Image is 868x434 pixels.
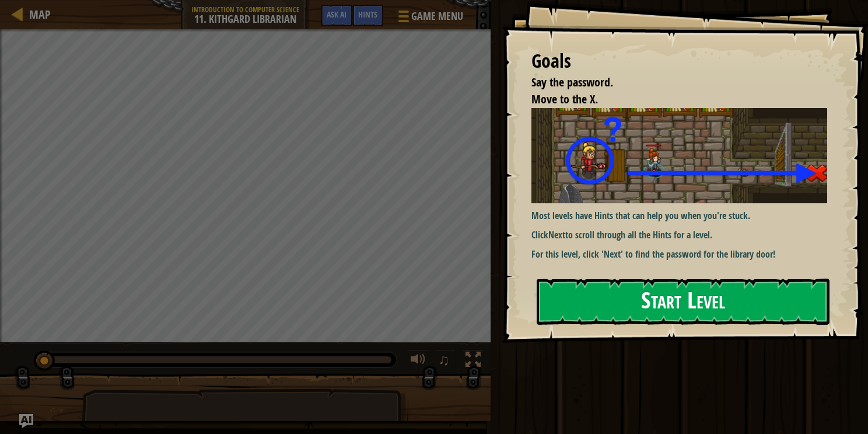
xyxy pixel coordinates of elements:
[407,349,430,373] button: Adjust volume
[461,349,485,373] button: Toggle fullscreen
[517,74,824,91] li: Say the password.
[537,279,829,325] button: Start Level
[411,9,463,24] span: Game Menu
[19,414,33,428] button: Ask AI
[358,9,377,20] span: Hints
[438,351,450,369] span: ♫
[321,5,352,26] button: Ask AI
[531,248,827,261] p: For this level, click 'Next' to find the password for the library door!
[389,5,470,32] button: Game Menu
[531,91,598,107] span: Move to the X.
[531,209,827,223] p: Most levels have Hints that can help you when you're stuck.
[436,349,456,373] button: ♫
[531,108,827,204] img: Kithgard librarian
[29,6,51,22] span: Map
[23,6,51,22] a: Map
[531,48,827,75] div: Goals
[531,74,613,90] span: Say the password.
[327,9,346,20] span: Ask AI
[517,91,824,108] li: Move to the X.
[531,228,827,242] p: Click to scroll through all the Hints for a level.
[548,228,565,241] strong: Next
